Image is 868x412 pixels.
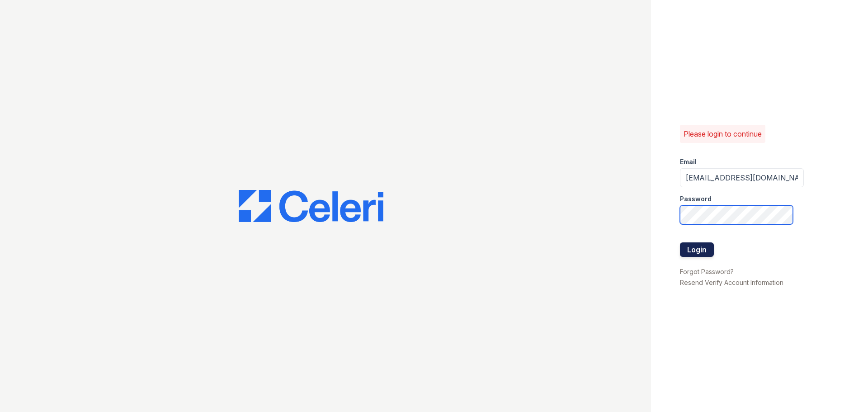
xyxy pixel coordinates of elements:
a: Resend Verify Account Information [680,279,783,286]
p: Please login to continue [684,128,762,139]
button: Login [680,242,714,257]
img: CE_Logo_Blue-a8612792a0a2168367f1c8372b55b34899dd931a85d93a1a3d3e32e68fde9ad4.png [239,190,383,223]
label: Password [680,194,712,204]
label: Email [680,157,697,166]
a: Forgot Password? [680,268,734,275]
